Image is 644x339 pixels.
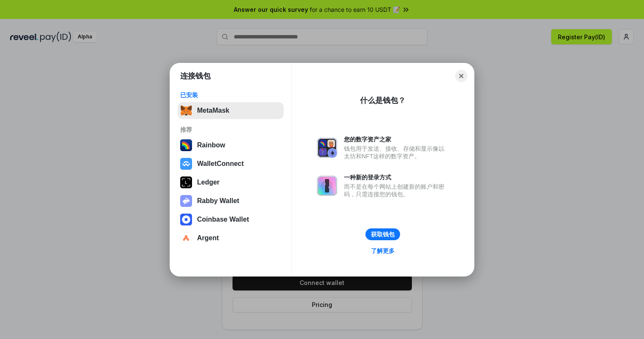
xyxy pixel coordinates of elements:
button: Rabby Wallet [178,193,284,209]
div: Rabby Wallet [197,197,239,205]
button: WalletConnect [178,155,284,172]
button: MetaMask [178,102,284,119]
div: WalletConnect [197,160,244,168]
img: svg+xml,%3Csvg%20xmlns%3D%22http%3A%2F%2Fwww.w3.org%2F2000%2Fsvg%22%20width%3D%2228%22%20height%3... [180,176,192,188]
div: Coinbase Wallet [197,216,249,223]
div: Rainbow [197,141,225,149]
img: svg+xml,%3Csvg%20width%3D%2228%22%20height%3D%2228%22%20viewBox%3D%220%200%2028%2028%22%20fill%3D... [180,232,192,244]
img: svg+xml,%3Csvg%20width%3D%22120%22%20height%3D%22120%22%20viewBox%3D%220%200%20120%20120%22%20fil... [180,139,192,151]
div: 而不是在每个网站上创建新的账户和密码，只需连接您的钱包。 [344,183,449,198]
div: 获取钱包 [371,231,395,238]
div: 钱包用于发送、接收、存储和显示像以太坊和NFT这样的数字资产。 [344,145,449,160]
button: Ledger [178,174,284,191]
button: Close [455,70,467,82]
button: Coinbase Wallet [178,211,284,228]
button: 获取钱包 [365,228,400,240]
img: svg+xml,%3Csvg%20xmlns%3D%22http%3A%2F%2Fwww.w3.org%2F2000%2Fsvg%22%20fill%3D%22none%22%20viewBox... [317,138,337,158]
img: svg+xml,%3Csvg%20width%3D%2228%22%20height%3D%2228%22%20viewBox%3D%220%200%2028%2028%22%20fill%3D... [180,158,192,170]
img: svg+xml,%3Csvg%20xmlns%3D%22http%3A%2F%2Fwww.w3.org%2F2000%2Fsvg%22%20fill%3D%22none%22%20viewBox... [180,195,192,207]
div: MetaMask [197,107,229,114]
img: svg+xml,%3Csvg%20width%3D%2228%22%20height%3D%2228%22%20viewBox%3D%220%200%2028%2028%22%20fill%3D... [180,214,192,225]
div: Ledger [197,179,219,186]
img: svg+xml,%3Csvg%20xmlns%3D%22http%3A%2F%2Fwww.w3.org%2F2000%2Fsvg%22%20fill%3D%22none%22%20viewBox... [317,176,337,196]
h1: 连接钱包 [180,71,211,81]
a: 了解更多 [366,245,400,256]
div: 一种新的登录方式 [344,174,449,181]
div: 推荐 [180,126,281,133]
div: 了解更多 [371,247,395,255]
button: Rainbow [178,137,284,154]
div: Argent [197,234,219,242]
img: svg+xml,%3Csvg%20fill%3D%22none%22%20height%3D%2233%22%20viewBox%3D%220%200%2035%2033%22%20width%... [180,105,192,117]
div: 什么是钱包？ [360,95,406,106]
button: Argent [178,230,284,247]
div: 您的数字资产之家 [344,136,449,143]
div: 已安装 [180,91,281,99]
